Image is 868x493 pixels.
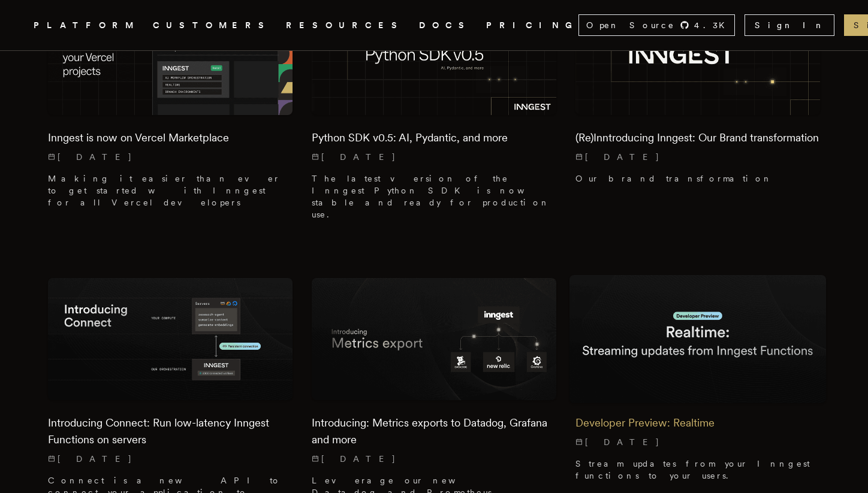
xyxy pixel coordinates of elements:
[575,458,820,482] p: Stream updates from your Inngest functions to your users.
[286,18,405,33] button: RESOURCES
[48,129,293,146] h2: Inngest is now on Vercel Marketplace
[48,453,293,465] p: [DATE]
[745,14,834,36] a: Sign In
[569,275,826,403] img: Featured image for Developer Preview: Realtime blog post
[312,129,556,146] h2: Python SDK v0.5: AI, Pydantic, and more
[586,19,675,31] span: Open Source
[419,18,472,33] a: DOCS
[575,278,820,491] a: Featured image for Developer Preview: Realtime blog postDeveloper Preview: Realtime[DATE] Stream ...
[694,19,732,31] span: 4.3 K
[575,415,820,431] h2: Developer Preview: Realtime
[48,415,293,448] h2: Introducing Connect: Run low-latency Inngest Functions on servers
[312,151,556,163] p: [DATE]
[312,415,556,448] h2: Introducing: Metrics exports to Datadog, Grafana and more
[312,173,556,220] p: The latest version of the Inngest Python SDK is now stable and ready for production use.
[312,453,556,465] p: [DATE]
[575,151,820,163] p: [DATE]
[575,173,820,185] p: Our brand transformation
[575,129,820,146] h2: (Re)Inntroducing Inngest: Our Brand transformation
[312,278,556,400] img: Featured image for Introducing: Metrics exports to Datadog, Grafana and more blog post
[48,151,293,163] p: [DATE]
[575,436,820,448] p: [DATE]
[34,18,138,33] button: PLATFORM
[486,18,578,33] a: PRICING
[48,173,293,208] p: Making it easier than ever to get started with Inngest for all Vercel developers
[153,18,272,33] a: CUSTOMERS
[48,278,293,400] img: Featured image for Introducing Connect: Run low-latency Inngest Functions on servers blog post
